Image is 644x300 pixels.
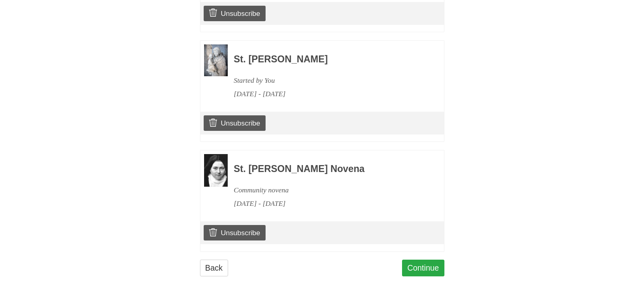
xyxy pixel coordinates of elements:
[204,44,228,76] img: Novena image
[204,225,265,240] a: Unsubscribe
[234,74,422,87] div: Started by You
[204,154,228,187] img: Novena image
[204,6,265,21] a: Unsubscribe
[234,54,422,65] h3: St. [PERSON_NAME]
[234,197,422,210] div: [DATE] - [DATE]
[204,115,265,131] a: Unsubscribe
[234,87,422,101] div: [DATE] - [DATE]
[234,164,422,174] h3: St. [PERSON_NAME] Novena
[234,183,422,197] div: Community novena
[402,260,444,276] a: Continue
[200,260,228,276] a: Back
